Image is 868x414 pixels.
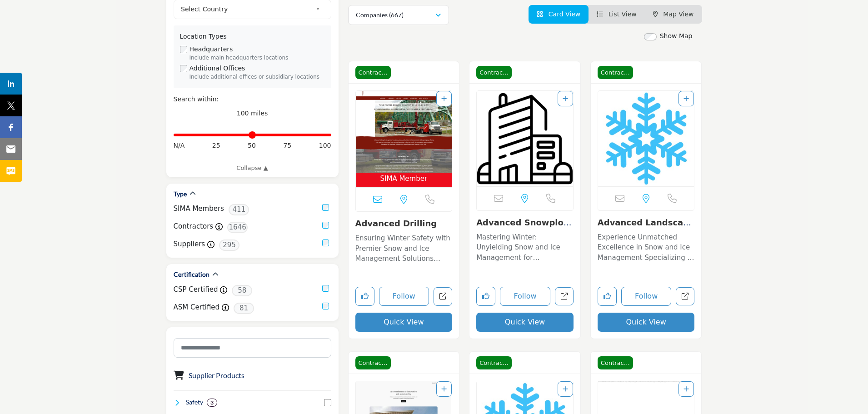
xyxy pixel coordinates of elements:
span: 75 [283,141,291,150]
p: Experience Unmatched Excellence in Snow and Ice Management Specializing in snow and ice managemen... [598,232,695,263]
p: Companies (667) [356,10,404,20]
span: 50 [248,141,256,150]
button: Follow [621,287,672,306]
span: 295 [219,239,239,251]
a: Experience Unmatched Excellence in Snow and Ice Management Specializing in snow and ice managemen... [598,230,695,263]
li: Card View [529,5,589,24]
span: 100 [319,141,331,150]
div: Include main headquarters locations [190,54,325,62]
a: Add To List [563,385,568,393]
a: Open Listing in new tab [477,91,573,186]
span: Contractor [355,356,391,370]
input: CSP Certified checkbox [322,285,329,292]
span: Contractor [355,66,391,80]
li: Map View [645,5,702,24]
span: Contractor [598,356,633,370]
p: Mastering Winter: Unyielding Snow and Ice Management for Commercial Resilience In the dynamic fie... [476,232,574,263]
button: Quick View [355,313,453,332]
a: Open Listing in new tab [598,91,694,186]
img: Advanced Snowplowing Services [477,91,573,186]
span: Contractor [476,66,512,80]
a: Advanced Drilling [355,219,437,228]
h2: Type [174,190,187,199]
label: ASM Certified [174,302,220,313]
span: Contractor [476,356,512,370]
input: Search Category [174,338,331,358]
span: Select Country [181,4,312,15]
a: Open advanced-landscaping-llc in new tab [676,287,694,306]
h2: Certification [174,270,210,279]
label: Headquarters [190,45,233,54]
span: N/A [174,141,185,150]
a: Map View [653,10,694,18]
button: Follow [500,287,550,306]
input: SIMA Members checkbox [322,204,329,211]
span: List View [609,10,637,18]
input: Suppliers checkbox [322,239,329,246]
span: 100 miles [237,110,268,117]
a: Open advanced-snowplowing-services in new tab [555,287,574,306]
button: Quick View [476,313,574,332]
a: Add To List [683,385,689,393]
label: Additional Offices [190,64,245,73]
span: Contractor [598,66,633,80]
span: 81 [234,303,254,314]
input: Select Safety checkbox [324,399,331,406]
a: Mastering Winter: Unyielding Snow and Ice Management for Commercial Resilience In the dynamic fie... [476,230,574,263]
label: Suppliers [174,239,205,249]
img: Advanced Drilling [356,91,452,173]
button: Companies (667) [348,5,449,25]
img: Advanced Landscaping LLC [598,91,694,186]
a: Add To List [441,95,447,102]
button: Like listing [355,287,374,306]
div: Search within: [174,95,331,104]
p: Ensuring Winter Safety with Premier Snow and Ice Management Solutions Located in [US_STATE], this... [355,233,453,264]
a: View Card [537,10,580,18]
a: Open Listing in new tab [356,91,452,188]
label: CSP Certified [174,284,218,295]
h4: Safety: Safety refers to the measures, practices, and protocols implemented to protect individual... [186,398,203,407]
button: Supplier Products [189,370,244,381]
h3: Advanced Snowplowing Services [476,218,574,228]
button: Follow [379,287,429,306]
span: Map View [663,10,693,18]
button: Like listing [476,287,495,306]
a: Ensuring Winter Safety with Premier Snow and Ice Management Solutions Located in [US_STATE], this... [355,231,453,264]
div: 3 Results For Safety [207,399,217,407]
h3: Advanced Drilling [355,219,453,229]
span: 411 [229,204,249,215]
a: Add To List [563,95,568,102]
a: View List [597,10,637,18]
span: 58 [232,285,252,296]
a: Open advanced-drilling in new tab [434,287,452,306]
label: Show Map [660,31,693,41]
div: Include additional offices or subsidiary locations [190,73,325,81]
input: ASM Certified checkbox [322,303,329,309]
span: 1646 [227,222,248,233]
span: SIMA Member [380,174,428,184]
a: Collapse ▲ [174,164,331,173]
label: SIMA Members [174,204,224,214]
h3: Advanced Landscaping LLC [598,218,695,228]
input: Contractors checkbox [322,222,329,229]
li: List View [589,5,645,24]
span: 25 [212,141,220,150]
button: Like listing [598,287,617,306]
a: Advanced Landscaping... [598,218,692,237]
span: Card View [549,10,580,18]
button: Quick View [598,313,695,332]
a: Advanced Snowplowing... [476,218,571,237]
a: Add To List [441,385,447,393]
b: 3 [210,399,214,406]
div: Location Types [180,32,325,41]
label: Contractors [174,221,214,232]
a: Add To List [683,95,689,102]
